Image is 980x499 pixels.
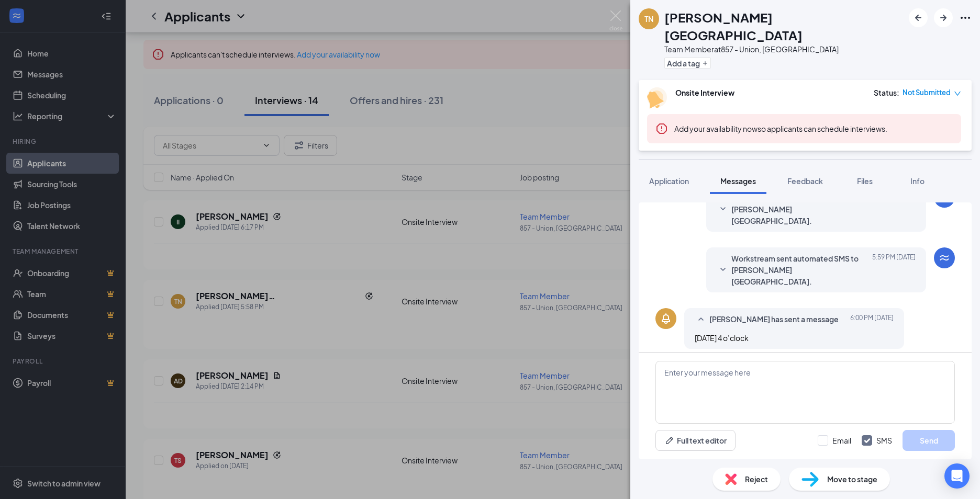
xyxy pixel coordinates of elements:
button: Full text editorPen [655,430,736,451]
button: ArrowRight [934,8,953,27]
span: down [954,90,961,97]
svg: Error [655,122,668,135]
div: Open Intercom Messenger [944,463,970,489]
span: Workstream sent automated SMS to [PERSON_NAME][GEOGRAPHIC_DATA]. [731,253,868,287]
span: Workstream sent automated email to [PERSON_NAME][GEOGRAPHIC_DATA]. [731,192,868,226]
span: Application [649,176,689,186]
svg: ArrowLeftNew [912,12,925,24]
svg: Bell [660,312,672,325]
button: ArrowLeftNew [909,8,928,27]
span: [DATE] 5:59 PM [872,253,916,287]
svg: Pen [664,435,675,446]
div: Status : [874,87,899,98]
span: Reject [745,473,768,485]
span: [DATE] 4 o’clock [695,333,749,343]
div: TN [644,14,653,24]
span: Info [910,176,925,186]
button: PlusAdd a tag [664,58,711,69]
span: Move to stage [827,473,877,485]
svg: Ellipses [959,12,972,24]
div: Team Member at 857 - Union, [GEOGRAPHIC_DATA] [664,44,904,54]
svg: SmallChevronDown [717,203,729,216]
svg: SmallChevronUp [695,313,707,326]
button: Add your availability now [674,123,758,134]
svg: WorkstreamLogo [938,252,951,264]
span: [DATE] 5:59 PM [872,192,916,226]
span: Not Submitted [903,87,951,98]
span: Messages [720,176,756,186]
span: so applicants can schedule interviews. [674,124,887,133]
svg: Plus [702,60,708,66]
h1: [PERSON_NAME][GEOGRAPHIC_DATA] [664,8,904,44]
svg: SmallChevronDown [717,264,729,276]
span: [PERSON_NAME] has sent a message [709,313,839,326]
b: Onsite Interview [675,88,734,97]
span: Feedback [787,176,823,186]
span: Files [857,176,873,186]
button: Send [903,430,955,451]
span: [DATE] 6:00 PM [850,313,894,326]
svg: ArrowRight [937,12,950,24]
